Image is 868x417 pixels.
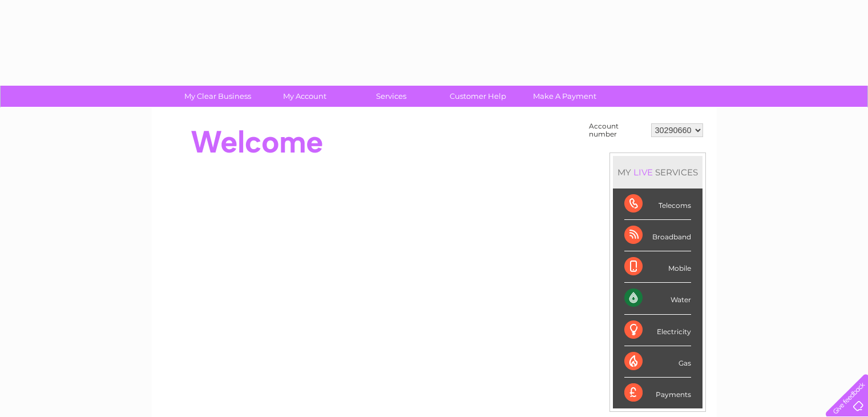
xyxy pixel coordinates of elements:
a: My Account [257,86,352,107]
div: Telecoms [624,189,691,220]
div: Electricity [624,315,691,346]
div: Broadband [624,220,691,251]
div: Payments [624,378,691,408]
div: MY SERVICES [613,156,703,189]
div: LIVE [631,167,655,178]
td: Account number [586,119,648,141]
div: Water [624,283,691,314]
a: Make A Payment [518,86,612,107]
a: Customer Help [431,86,525,107]
a: Services [344,86,438,107]
div: Gas [624,346,691,378]
a: My Clear Business [171,86,265,107]
div: Mobile [624,251,691,283]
